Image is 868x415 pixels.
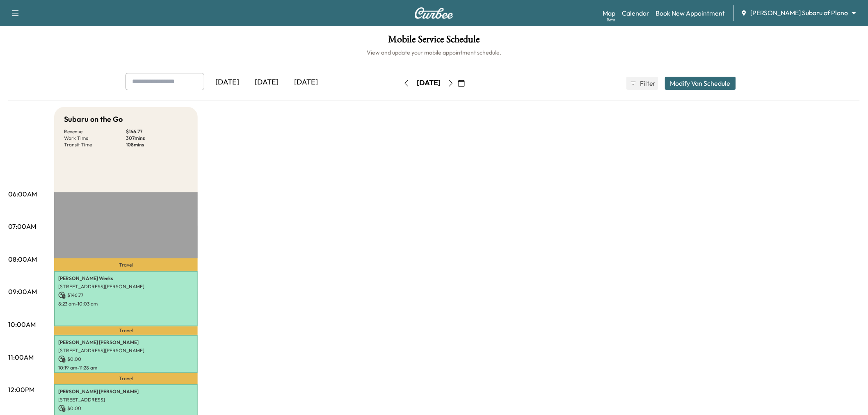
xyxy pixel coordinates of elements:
[8,385,34,394] p: 12:00PM
[58,405,194,412] p: $ 0.00
[622,8,649,18] a: Calendar
[626,77,658,90] button: Filter
[8,189,37,199] p: 06:00AM
[64,114,123,125] h5: Subaru on the Go
[54,258,198,271] p: Travel
[414,7,454,19] img: Curbee Logo
[126,135,188,141] p: 307 mins
[8,221,36,231] p: 07:00AM
[665,77,736,90] button: Modify Van Schedule
[64,141,126,148] p: Transit Time
[8,319,36,329] p: 10:00AM
[751,8,848,18] span: [PERSON_NAME] Subaru of Plano
[58,347,194,354] p: [STREET_ADDRESS][PERSON_NAME]
[58,283,194,290] p: [STREET_ADDRESS][PERSON_NAME]
[8,352,34,362] p: 11:00AM
[607,17,615,23] div: Beta
[126,128,188,135] p: $ 146.77
[58,365,194,371] p: 10:19 am - 11:28 am
[58,301,194,307] p: 8:23 am - 10:03 am
[656,8,725,18] a: Book New Appointment
[8,34,860,48] h1: Mobile Service Schedule
[54,373,198,384] p: Travel
[247,73,286,92] div: [DATE]
[64,135,126,141] p: Work Time
[8,287,37,296] p: 09:00AM
[58,356,194,363] p: $ 0.00
[58,275,194,282] p: [PERSON_NAME] Weeks
[58,292,194,299] p: $ 146.77
[286,73,326,92] div: [DATE]
[54,326,198,335] p: Travel
[8,48,860,57] h6: View and update your mobile appointment schedule.
[208,73,247,92] div: [DATE]
[126,141,188,148] p: 108 mins
[417,78,441,88] div: [DATE]
[58,339,194,346] p: [PERSON_NAME] [PERSON_NAME]
[8,254,37,264] p: 08:00AM
[58,397,194,403] p: [STREET_ADDRESS]
[640,78,655,88] span: Filter
[58,388,194,395] p: [PERSON_NAME] [PERSON_NAME]
[64,128,126,135] p: Revenue
[603,8,615,18] a: MapBeta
